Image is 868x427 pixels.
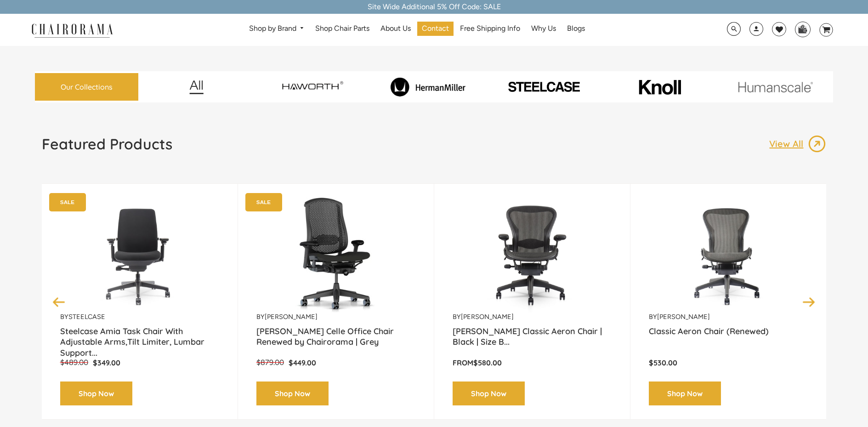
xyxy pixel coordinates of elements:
[769,138,808,150] p: View All
[417,22,454,36] a: Contact
[289,358,316,367] span: $449.00
[42,135,172,153] h1: Featured Products
[244,22,309,36] a: Shop by Brand
[649,381,721,406] a: Shop Now
[256,326,415,349] a: [PERSON_NAME] Celle Office Chair Renewed by Chairorama | Grey
[453,358,612,368] p: From
[453,198,612,313] a: Herman Miller Classic Aeron Chair | Black | Size B (Renewed) - chairorama Herman Miller Classic A...
[649,198,808,313] a: Classic Aeron Chair (Renewed) - chairorama Classic Aeron Chair (Renewed) - chairorama
[372,77,484,97] img: image_8_173eb7e0-7579-41b4-bc8e-4ba0b8ba93e8.png
[649,198,808,313] img: Classic Aeron Chair (Renewed) - chairorama
[649,358,677,367] span: $530.00
[453,198,612,313] img: Herman Miller Classic Aeron Chair | Black | Size B (Renewed) - chairorama
[455,22,525,36] a: Free Shipping Info
[453,313,612,321] p: by
[562,22,590,36] a: Blogs
[60,198,219,313] a: Amia Chair by chairorama.com Renewed Amia Chair chairorama.com
[795,22,810,36] img: WhatsApp_Image_2024-07-12_at_16.23.01.webp
[256,198,415,313] img: Herman Miller Celle Office Chair Renewed by Chairorama | Grey - chairorama
[256,74,368,100] img: image_7_14f0750b-d084-457f-979a-a1ab9f6582c4.png
[769,135,826,153] a: View All
[157,22,677,39] nav: DesktopNavigation
[461,313,514,321] a: [PERSON_NAME]
[256,198,415,313] a: Herman Miller Celle Office Chair Renewed by Chairorama | Grey - chairorama Herman Miller Celle Of...
[649,313,808,321] p: by
[422,24,449,34] span: Contact
[256,381,329,406] a: Shop Now
[567,24,585,34] span: Blogs
[60,358,88,367] span: $489.00
[453,326,612,349] a: [PERSON_NAME] Classic Aeron Chair | Black | Size B...
[527,22,561,36] a: Why Us
[265,313,318,321] a: [PERSON_NAME]
[311,22,374,36] a: Shop Chair Parts
[649,326,808,349] a: Classic Aeron Chair (Renewed)
[618,79,701,96] img: image_10_1.png
[473,358,502,367] span: $580.00
[531,24,556,34] span: Why Us
[60,381,132,406] a: Shop Now
[315,24,369,34] span: Shop Chair Parts
[256,313,415,321] p: by
[42,135,172,160] a: Featured Products
[60,313,219,321] p: by
[657,313,710,321] a: [PERSON_NAME]
[460,24,520,34] span: Free Shipping Info
[380,24,411,34] span: About Us
[256,358,284,367] span: $879.00
[453,381,525,406] a: Shop Now
[376,22,415,36] a: About Us
[51,294,67,310] button: Previous
[68,313,105,321] a: Steelcase
[488,80,600,94] img: PHOTO-2024-07-09-00-53-10-removebg-preview.png
[171,80,222,94] img: image_12.png
[720,81,831,92] img: image_11.png
[26,22,118,38] img: chairorama
[256,199,270,205] text: SALE
[808,135,826,153] img: image_13.png
[801,294,817,310] button: Next
[60,198,219,313] img: Amia Chair by chairorama.com
[35,73,139,101] a: Our Collections
[60,326,219,349] a: Steelcase Amia Task Chair With Adjustable Arms,Tilt Limiter, Lumbar Support...
[60,199,74,205] text: SALE
[93,358,120,367] span: $349.00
